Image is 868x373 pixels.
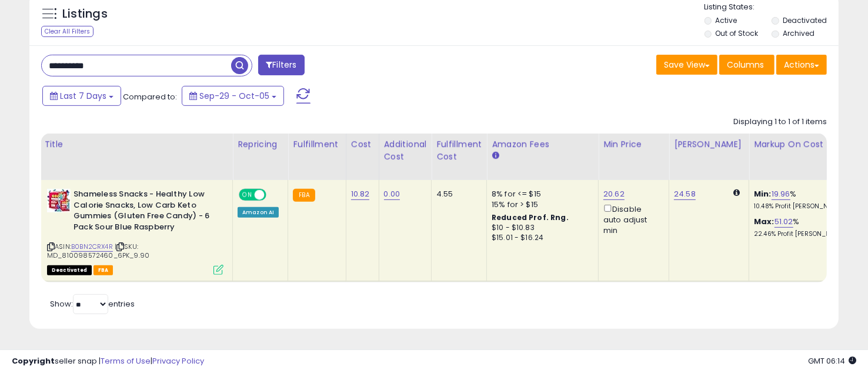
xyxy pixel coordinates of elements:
b: Min: [754,188,772,199]
img: 51c3Ei6YphL._SL40_.jpg [47,189,71,212]
a: 19.96 [772,188,790,200]
a: Privacy Policy [152,355,204,367]
div: Markup on Cost [754,138,856,151]
span: Compared to: [123,91,177,102]
div: Fulfillment [293,138,340,151]
button: Actions [776,55,827,75]
div: [PERSON_NAME] [674,138,744,151]
a: Terms of Use [101,355,151,367]
div: 8% for <= $15 [492,189,589,199]
span: Sep-29 - Oct-05 [199,90,269,102]
small: FBA [293,189,315,202]
button: Last 7 Days [42,86,121,106]
h5: Listings [62,6,108,22]
button: Filters [258,55,304,75]
span: 2025-10-13 06:14 GMT [808,355,856,367]
div: $10 - $10.83 [492,223,589,233]
div: seller snap | | [12,356,204,367]
a: 10.82 [351,188,370,200]
div: 15% for > $15 [492,199,589,210]
div: Cost [351,138,374,151]
span: Columns [727,59,764,71]
div: 4.55 [436,189,478,199]
label: Out of Stock [715,28,758,38]
div: Min Price [603,138,664,151]
div: Additional Cost [384,138,427,163]
a: B0BN2CRX4R [71,242,113,252]
div: Repricing [238,138,283,151]
strong: Copyright [12,355,55,367]
a: 0.00 [384,188,400,200]
p: Listing States: [705,2,839,13]
span: FBA [94,265,113,275]
p: 22.46% Profit [PERSON_NAME] [754,230,852,238]
div: Displaying 1 to 1 of 1 items [733,116,827,128]
button: Columns [719,55,774,75]
span: Show: entries [50,298,135,309]
b: Shameless Snacks - Healthy Low Calorie Snacks, Low Carb Keto Gummies (Gluten Free Candy) - 6 Pack... [74,189,216,235]
p: 10.48% Profit [PERSON_NAME] [754,202,852,211]
span: All listings that are unavailable for purchase on Amazon for any reason other than out-of-stock [47,265,92,275]
a: 24.58 [674,188,696,200]
div: % [754,189,852,211]
a: 51.02 [774,216,793,228]
th: The percentage added to the cost of goods (COGS) that forms the calculator for Min & Max prices. [749,134,861,180]
div: ASIN: [47,189,223,274]
div: Clear All Filters [41,26,94,37]
small: Amazon Fees. [492,151,499,161]
label: Archived [783,28,814,38]
div: Amazon AI [238,207,279,218]
a: 20.62 [603,188,625,200]
div: $15.01 - $16.24 [492,233,589,243]
div: Amazon Fees [492,138,593,151]
span: ON [240,190,255,200]
b: Reduced Prof. Rng. [492,212,569,222]
div: % [754,217,852,238]
span: OFF [265,190,283,200]
label: Active [715,15,737,25]
div: Title [44,138,228,151]
b: Max: [754,216,774,227]
span: Last 7 Days [60,90,106,102]
button: Sep-29 - Oct-05 [182,86,284,106]
label: Deactivated [783,15,827,25]
div: Disable auto adjust min [603,202,660,236]
button: Save View [656,55,717,75]
span: | SKU: MD_810098572460_6PK_9.90 [47,242,149,259]
div: Fulfillment Cost [436,138,482,163]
